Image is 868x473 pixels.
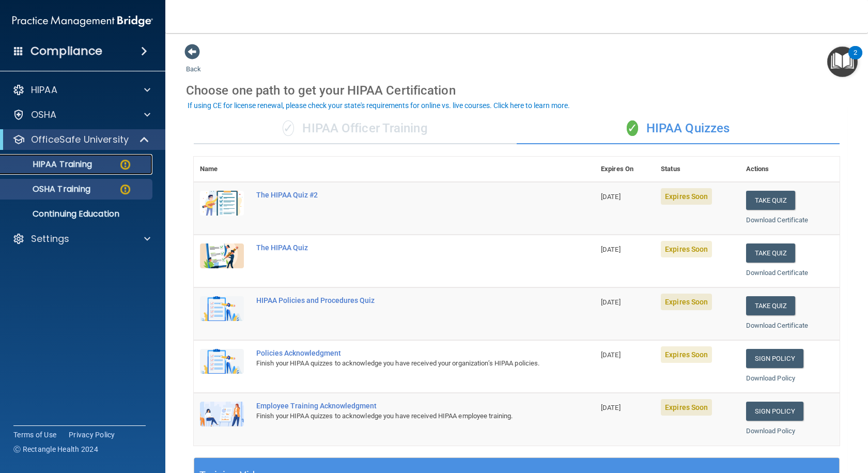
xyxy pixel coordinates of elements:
div: The HIPAA Quiz [256,243,543,252]
a: Terms of Use [13,430,56,440]
a: Download Certificate [746,322,809,329]
span: Expires Soon [661,346,712,363]
span: Expires Soon [661,399,712,416]
div: Employee Training Acknowledgment [256,402,543,410]
th: Expires On [595,157,655,182]
p: HIPAA [31,84,57,96]
div: Finish your HIPAA quizzes to acknowledge you have received your organization’s HIPAA policies. [256,357,543,370]
button: Take Quiz [746,191,796,210]
span: [DATE] [601,351,621,359]
span: Ⓒ Rectangle Health 2024 [13,444,98,454]
a: OSHA [12,109,150,121]
a: Sign Policy [746,349,803,368]
img: warning-circle.0cc9ac19.png [119,158,132,171]
div: Choose one path to get your HIPAA Certification [186,75,847,105]
span: ✓ [627,120,638,136]
span: ✓ [283,120,294,136]
button: Open Resource Center, 2 new notifications [827,47,858,77]
button: Take Quiz [746,296,796,315]
a: Download Certificate [746,216,809,224]
div: HIPAA Quizzes [517,113,840,144]
iframe: Drift Widget Chat Controller [816,402,856,441]
a: Download Policy [746,427,796,435]
button: Take Quiz [746,243,796,263]
p: OfficeSafe University [31,133,129,146]
div: Finish your HIPAA quizzes to acknowledge you have received HIPAA employee training. [256,410,543,422]
p: HIPAA Training [7,159,92,170]
p: Settings [31,233,69,245]
div: HIPAA Policies and Procedures Quiz [256,296,543,304]
span: [DATE] [601,193,621,201]
a: Settings [12,233,150,245]
a: OfficeSafe University [12,133,150,146]
h4: Compliance [30,44,102,58]
a: Back [186,53,201,73]
a: HIPAA [12,84,150,96]
div: If using CE for license renewal, please check your state's requirements for online vs. live cours... [188,102,570,109]
span: Expires Soon [661,188,712,205]
button: If using CE for license renewal, please check your state's requirements for online vs. live cours... [186,100,571,111]
th: Actions [740,157,840,182]
div: HIPAA Officer Training [194,113,517,144]
th: Name [194,157,250,182]
div: The HIPAA Quiz #2 [256,191,543,199]
th: Status [655,157,739,182]
div: 2 [854,53,857,66]
span: Expires Soon [661,241,712,257]
img: warning-circle.0cc9ac19.png [119,183,132,196]
span: [DATE] [601,246,621,253]
a: Sign Policy [746,402,803,421]
span: [DATE] [601,298,621,306]
span: [DATE] [601,404,621,411]
div: Policies Acknowledgment [256,349,543,357]
img: PMB logo [12,11,153,32]
a: Privacy Policy [69,430,115,440]
p: OSHA Training [7,184,90,194]
p: Continuing Education [7,209,148,219]
a: Download Certificate [746,269,809,277]
p: OSHA [31,109,57,121]
span: Expires Soon [661,294,712,310]
a: Download Policy [746,374,796,382]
